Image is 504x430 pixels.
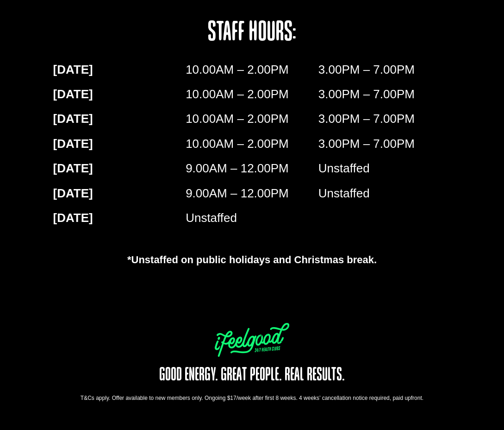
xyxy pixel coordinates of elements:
p: Unstaffed [186,209,318,227]
div: Unstaffed [318,159,451,184]
p: 3.00PM – 7.00PM [318,61,451,79]
div: T&Cs apply. Offer available to new members only. Ongoing $17/week after first 8 weeks. 4 weeks’ c... [44,394,460,402]
p: 10.00AM – 2.00PM [186,135,318,153]
p: [DATE] [53,209,186,227]
p: 9.00AM – 12.00PM [186,184,318,202]
p: [DATE] [53,135,186,153]
p: 10.00AM – 2.00PM [186,110,318,128]
h4: staff hours: [138,19,366,47]
p: 10.00AM – 2.00PM [186,85,318,103]
p: 10.00AM – 2.00PM [186,61,318,79]
div: *Unstaffed on public holidays and Christmas break. [44,252,460,267]
p: Unstaffed [318,184,451,202]
p: 3.00PM – 7.00PM [318,135,451,153]
p: [DATE] [53,159,186,177]
p: 9.00AM – 12.00PM [186,159,318,177]
p: [DATE] [53,184,186,202]
p: [DATE] [53,85,186,103]
p: 3.00PM – 7.00PM [318,110,451,128]
p: [DATE] [53,110,186,128]
p: 3.00PM – 7.00PM [318,85,451,103]
h5: Good Energy. Great People. Real Results. [136,366,369,385]
p: [DATE] [53,61,186,79]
